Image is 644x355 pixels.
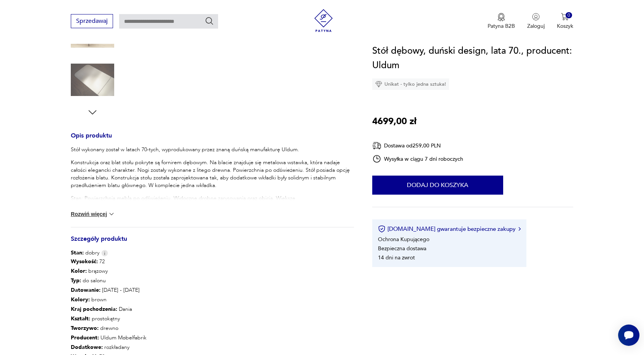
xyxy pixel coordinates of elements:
[557,13,573,30] button: 0Koszyk
[71,315,90,322] b: Kształt :
[71,14,113,28] button: Sprzedawaj
[71,133,354,146] h3: Opis produktu
[71,277,81,284] b: Typ :
[497,13,505,21] img: Ikona medalu
[71,19,113,24] a: Sprzedawaj
[108,210,115,218] img: chevron down
[312,9,335,32] img: Patyna - sklep z meblami i dekoracjami vintage
[372,44,573,73] h1: Stół dębowy, duński design, lata 70., producent: Uldum
[71,58,114,102] img: Zdjęcie produktu Stół dębowy, duński design, lata 70., producent: Uldum
[375,81,382,88] img: Ikona diamentu
[372,154,464,163] div: Wysyłka w ciągu 7 dni roboczych
[372,78,449,90] div: Unikat - tylko jedna sztuka!
[372,114,416,129] p: 4699,00 zł
[71,305,117,313] b: Kraj pochodzenia :
[557,22,573,30] p: Koszyk
[71,276,147,285] p: do salonu
[205,16,214,26] button: Szukaj
[71,286,100,294] b: Datowanie :
[71,295,147,304] p: brown
[488,13,515,30] button: Patyna B2B
[71,195,354,217] p: Stan: Powierzchnia mebla po odświeżeniu. Widoczne drobne zarysowania oraz obicia. Większe ś[DEMOG...
[71,304,147,314] p: Dania
[378,245,426,252] li: Bezpieczna dostawa
[71,237,354,249] h3: Szczegóły produktu
[71,267,87,275] b: Kolor:
[518,227,521,231] img: Ikona strzałki w prawo
[71,344,103,351] b: Dodatkowe :
[71,159,354,189] p: Konstrukcja oraz blat stołu pokryte są fornirem dębowym. Na blacie znajduje się metalowa wstawka,...
[372,176,503,195] button: Dodaj do koszyka
[372,141,464,150] div: Dostawa od 259,00 PLN
[561,13,569,21] img: Ikona koszyka
[71,266,147,276] p: brązowy
[71,323,147,333] p: drewno
[527,22,545,30] p: Zaloguj
[71,325,99,332] b: Tworzywo :
[71,257,147,266] p: 72
[71,210,115,218] button: Rozwiń więcej
[71,249,84,256] b: Stan:
[71,296,90,303] b: Kolory :
[378,225,386,233] img: Ikona certyfikatu
[372,141,381,150] img: Ikona dostawy
[71,334,99,341] b: Producent :
[378,236,429,243] li: Ochrona Kupującego
[71,285,147,295] p: [DATE] - [DATE]
[71,146,354,154] p: Stół wykonany został w latach 70-tych, wyprodukowany przez znaną duńską manufakturę Uldum.
[378,225,521,233] button: [DOMAIN_NAME] gwarantuje bezpieczne zakupy
[488,13,515,30] a: Ikona medaluPatyna B2B
[71,342,147,352] p: rozkładany
[488,22,515,30] p: Patyna B2B
[527,13,545,30] button: Zaloguj
[71,314,147,323] p: prostokątny
[618,325,639,346] iframe: Smartsupp widget button
[71,249,99,257] span: dobry
[101,250,108,256] img: Info icon
[378,254,415,261] li: 14 dni na zwrot
[71,333,147,342] p: Uldum Møbelfabrik
[532,13,540,21] img: Ikonka użytkownika
[71,258,98,265] b: Wysokość :
[566,12,572,19] div: 0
